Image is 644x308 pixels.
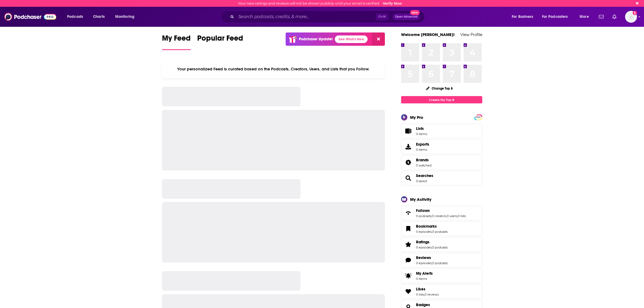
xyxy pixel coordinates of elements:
[416,287,425,291] span: Likes
[162,34,191,50] a: My Feed
[67,13,83,21] span: Podcasts
[475,115,481,119] a: PRO
[425,293,439,296] a: 0 reviews
[432,261,432,265] span: ,
[424,293,425,296] span: ,
[162,34,191,46] span: My Feed
[4,12,56,22] img: Podchaser - Follow, Share and Rate Podcasts
[447,214,457,218] a: 0 users
[393,14,420,20] button: Open AdvancedNew
[416,224,448,229] a: Bookmarks
[475,115,481,119] span: PRO
[416,158,431,162] a: Brands
[403,225,414,232] a: Bookmarks
[403,209,414,217] a: Follows
[458,214,466,218] a: 0 lists
[401,284,482,299] span: Likes
[416,302,432,307] a: Badges
[416,271,433,276] span: My Alerts
[432,245,432,249] span: ,
[115,13,134,21] span: Monitoring
[416,132,427,136] span: 0 items
[460,32,482,37] a: View Profile
[403,127,414,135] span: Lists
[431,214,432,218] span: ,
[432,214,446,218] a: 0 creators
[410,10,420,15] span: New
[401,221,482,236] span: Bookmarks
[416,126,427,131] span: Lists
[597,12,606,21] a: Show notifications dropdown
[633,11,637,15] svg: Email not verified
[416,142,429,147] span: Exports
[416,163,431,167] a: 0 watched
[299,37,333,41] p: Podchaser Update!
[416,224,437,229] span: Bookmarks
[416,255,448,260] a: Reviews
[236,12,376,21] input: Search podcasts, credits, & more...
[197,34,243,46] span: Popular Feed
[432,230,448,234] a: 0 podcasts
[416,277,433,281] span: 0 items
[416,179,427,183] a: 3 saved
[512,13,533,21] span: For Business
[576,12,596,21] button: open menu
[416,255,431,260] span: Reviews
[432,261,448,265] a: 0 podcasts
[401,155,482,170] span: Brands
[625,11,637,23] button: Show profile menu
[401,206,482,220] span: Follows
[416,148,429,152] span: 0 items
[93,13,105,21] span: Charts
[395,15,418,18] span: Open Advanced
[416,126,424,131] span: Lists
[403,174,414,182] a: Searches
[401,237,482,252] span: Ratings
[416,287,439,291] a: Likes
[376,13,388,20] span: Ctrl K
[539,12,576,21] button: open menu
[457,214,458,218] span: ,
[625,11,637,23] img: User Profile
[416,208,466,213] a: Follows
[401,253,482,267] span: Reviews
[403,241,414,248] a: Ratings
[162,60,385,78] div: Your personalized Feed is curated based on the Podcasts, Creators, Users, and Lists that you Follow.
[238,1,402,5] div: Your new ratings and reviews will not be shown publicly until your email is verified.
[401,124,482,138] a: Lists
[416,293,424,296] a: 0 lists
[403,256,414,264] a: Reviews
[410,197,431,202] div: My Activity
[416,230,432,234] a: 0 episodes
[416,214,431,218] a: 0 podcasts
[416,240,430,244] span: Ratings
[410,115,423,120] div: My Pro
[403,143,414,150] span: Exports
[416,173,433,178] a: Searches
[416,240,448,244] a: Ratings
[610,12,619,21] a: Show notifications dropdown
[625,11,637,23] span: Logged in as MelissaPS
[432,230,432,234] span: ,
[63,12,90,21] button: open menu
[403,159,414,166] a: Brands
[416,261,432,265] a: 0 episodes
[423,85,456,92] button: Change Top 8
[401,268,482,283] a: My Alerts
[90,12,108,21] a: Charts
[508,12,540,21] button: open menu
[401,171,482,185] span: Searches
[446,214,447,218] span: ,
[416,302,430,307] span: Badges
[335,35,368,43] a: See What's New
[416,158,429,162] span: Brands
[111,12,141,21] button: open menu
[432,245,448,249] a: 0 podcasts
[197,34,243,50] a: Popular Feed
[383,1,402,5] a: Verify Now
[401,96,482,103] a: Create My Top 8
[226,11,430,23] div: Search podcasts, credits, & more...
